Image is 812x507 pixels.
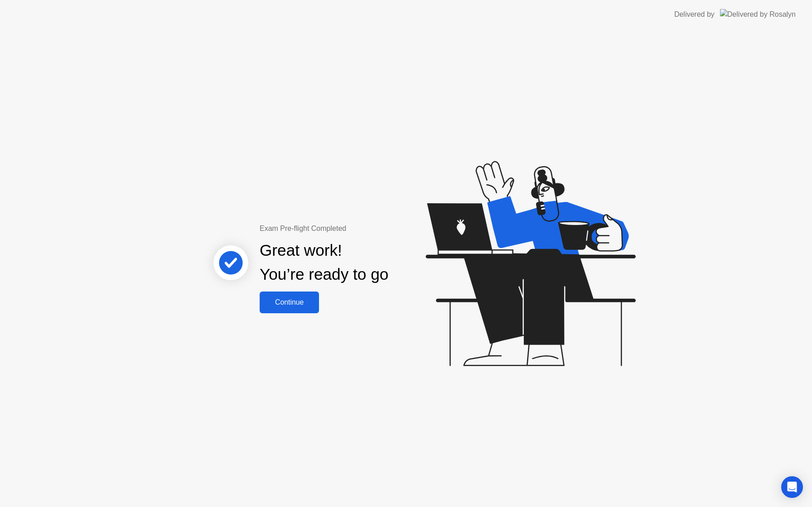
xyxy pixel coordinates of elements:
button: Continue [260,292,319,313]
div: Delivered by [674,9,715,20]
div: Great work! You’re ready to go [260,239,388,287]
div: Open Intercom Messenger [781,476,803,498]
div: Continue [262,298,316,306]
img: Delivered by Rosalyn [720,9,796,19]
div: Exam Pre-flight Completed [260,223,447,234]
